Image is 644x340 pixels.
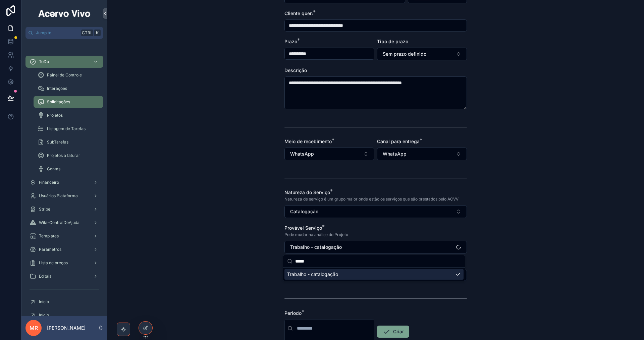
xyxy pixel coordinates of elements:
[47,153,80,158] span: Projetos a faturar
[284,10,313,16] span: Cliente quer:
[290,151,314,157] span: WhatsApp
[284,241,467,253] button: Select Button
[25,243,103,256] a: Parâmetros
[47,166,60,172] span: Contas
[25,230,103,242] a: Templates
[47,86,67,91] span: Interações
[25,176,103,188] a: Financeiro
[284,39,297,44] span: Prazo
[34,123,103,135] a: Listagem de Tarefas
[39,233,59,239] span: Templates
[47,126,86,131] span: Listagem de Tarefas
[284,138,332,144] span: Meio de recebimento
[284,67,307,73] span: Descrição
[25,27,103,39] button: Jump to...CtrlK
[34,150,103,162] a: Projetos a faturar
[34,69,103,81] a: Painel de Controle
[25,217,103,229] a: Wiki-CentralDeAjuda
[284,196,459,202] span: Natureza de serviço é um grupo maior onde estão os serviços que são prestados pelo ACVV
[47,139,68,145] span: SubTarefas
[290,244,342,250] span: Trabalho - catalogação
[39,313,49,318] span: Início
[39,247,61,252] span: Parâmetros
[39,59,49,64] span: ToDo
[284,205,467,218] button: Select Button
[34,109,103,121] a: Projetos
[287,271,338,278] span: Trabalho - catalogação
[81,30,93,36] span: Ctrl
[25,190,103,202] a: Usuários Plataforma
[290,208,318,215] span: Catalogação
[39,260,68,266] span: Lista de preços
[21,39,107,316] div: scrollable content
[284,189,330,195] span: Natureza do Serviço
[47,72,82,78] span: Painel de Controle
[30,324,38,332] span: MR
[36,30,78,36] span: Jump to...
[39,274,51,279] span: Editais
[377,148,467,160] button: Select Button
[34,136,103,148] a: SubTarefas
[47,113,63,118] span: Projetos
[34,163,103,175] a: Contas
[47,99,70,105] span: Solicitações
[377,326,409,338] button: Criar
[383,51,426,57] span: Sem prazo definido
[47,325,86,331] p: [PERSON_NAME]
[284,148,374,160] button: Select Button
[383,151,407,157] span: WhatsApp
[284,310,302,316] span: Período
[377,39,408,44] span: Tipo de prazo
[95,30,100,36] span: K
[25,296,103,308] a: Início
[25,309,103,321] a: Início
[284,232,348,237] span: Pode mudar na análise do Projeto
[283,268,465,281] div: Suggestions
[25,270,103,282] a: Editais
[284,225,322,231] span: Provável Serviço
[39,207,50,212] span: Stripe
[377,138,420,144] span: Canal para entrega
[39,180,59,185] span: Financeiro
[34,96,103,108] a: Solicitações
[37,8,92,19] img: App logo
[25,203,103,215] a: Stripe
[39,299,49,304] span: Início
[25,257,103,269] a: Lista de preços
[377,48,467,60] button: Select Button
[34,82,103,95] a: Interações
[25,56,103,68] a: ToDo
[39,193,78,199] span: Usuários Plataforma
[39,220,79,225] span: Wiki-CentralDeAjuda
